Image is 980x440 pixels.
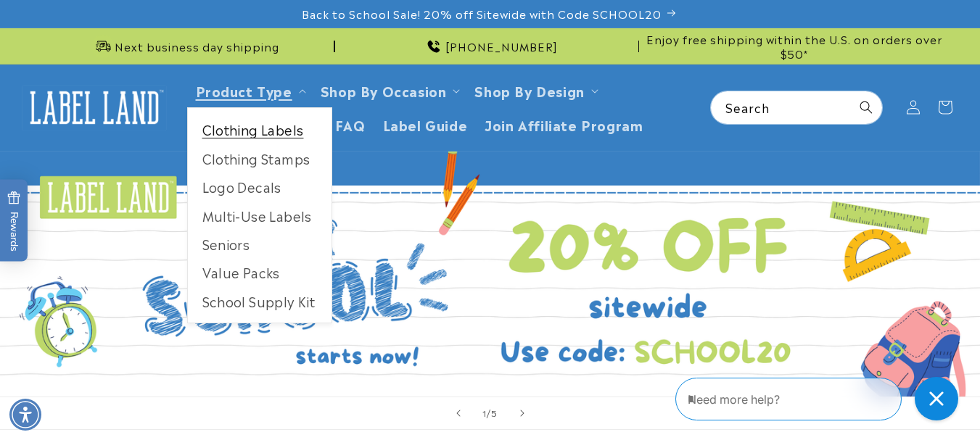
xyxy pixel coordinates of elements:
span: 5 [491,405,498,420]
a: Label Guide [374,107,477,141]
img: Label Land [22,85,167,130]
button: Previous slide [442,397,474,429]
span: / [487,405,491,420]
a: Clothing Stamps [188,144,332,173]
div: Announcement [341,28,640,64]
span: Back to School Sale! 20% off Sitewide with Code SCHOOL20 [302,7,662,21]
summary: Shop By Occasion [312,73,466,107]
div: Accessibility Menu [9,399,41,431]
a: Logo Decals [188,173,332,201]
span: Rewards [7,191,21,251]
a: Clothing Labels [188,115,332,144]
summary: Shop By Design [466,73,604,107]
span: 1 [482,405,487,420]
span: [PHONE_NUMBER] [445,39,558,54]
span: Next business day shipping [115,39,279,54]
a: Seniors [188,230,332,258]
iframe: Gorgias Floating Chat [675,372,965,426]
span: FAQ [335,116,366,133]
a: Label Land [17,80,173,136]
a: School Supply Kit [188,287,332,315]
button: Search [850,91,882,123]
span: Enjoy free shipping within the U.S. on orders over $50* [645,32,944,60]
a: Shop By Design [474,80,584,100]
span: Join Affiliate Program [485,116,643,133]
button: Next slide [506,397,538,429]
div: Announcement [36,28,335,64]
a: Join Affiliate Program [476,107,651,141]
span: Shop By Occasion [321,82,447,99]
span: Label Guide [383,116,468,133]
summary: Product Type [187,73,312,107]
a: Multi-Use Labels [188,202,332,230]
a: Value Packs [188,258,332,286]
div: Announcement [645,28,944,64]
a: Product Type [196,80,292,100]
a: FAQ [326,107,374,141]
